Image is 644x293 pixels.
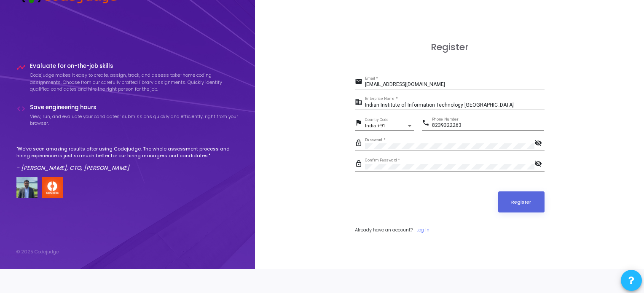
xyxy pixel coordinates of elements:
p: Codejudge makes it easy to create, assign, track, and assess take-home coding assignments. Choose... [30,72,239,93]
em: - [PERSON_NAME], CTO, [PERSON_NAME] [16,164,129,172]
mat-icon: phone [422,118,432,129]
img: company-logo [42,177,63,198]
input: Email [365,82,545,88]
span: Already have an account? [355,226,413,233]
h4: Save engineering hours [30,104,239,111]
h3: Register [355,42,545,53]
mat-icon: visibility_off [534,139,545,149]
h4: Evaluate for on-the-job skills [30,63,239,70]
span: India +91 [365,123,385,129]
i: timeline [16,63,26,72]
input: Enterprise Name [365,102,545,108]
mat-icon: flag [355,118,365,129]
mat-icon: lock_outline [355,159,365,169]
mat-icon: business [355,98,365,108]
mat-icon: email [355,77,365,87]
button: Register [498,191,545,212]
input: Phone Number [432,123,544,129]
img: user image [16,177,38,198]
i: code [16,104,26,113]
mat-icon: lock_outline [355,139,365,149]
div: © 2025 Codejudge [16,248,59,255]
p: "We've seen amazing results after using Codejudge. The whole assessment process and hiring experi... [16,145,239,159]
a: Log In [416,226,429,234]
p: View, run, and evaluate your candidates’ submissions quickly and efficiently, right from your bro... [30,113,239,127]
mat-icon: visibility_off [534,159,545,169]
